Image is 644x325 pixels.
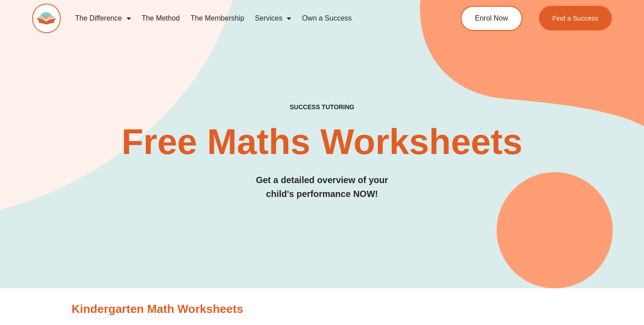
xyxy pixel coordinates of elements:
[32,103,612,111] h4: SUCCESS TUTORING​
[185,8,250,29] a: The Membership
[552,15,598,21] span: Find a Success
[297,8,357,29] a: Own a Success
[72,302,572,317] h3: Kindergarten Math Worksheets
[70,8,136,29] a: The Difference
[250,8,297,29] a: Services
[475,15,508,22] span: Enrol Now
[539,6,612,30] a: Find a Success
[32,124,612,160] h2: Free Maths Worksheets​
[461,6,522,31] a: Enrol Now
[70,8,428,29] nav: Menu
[136,8,185,29] a: The Method
[32,173,612,201] h3: Get a detailed overview of your child's performance NOW!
